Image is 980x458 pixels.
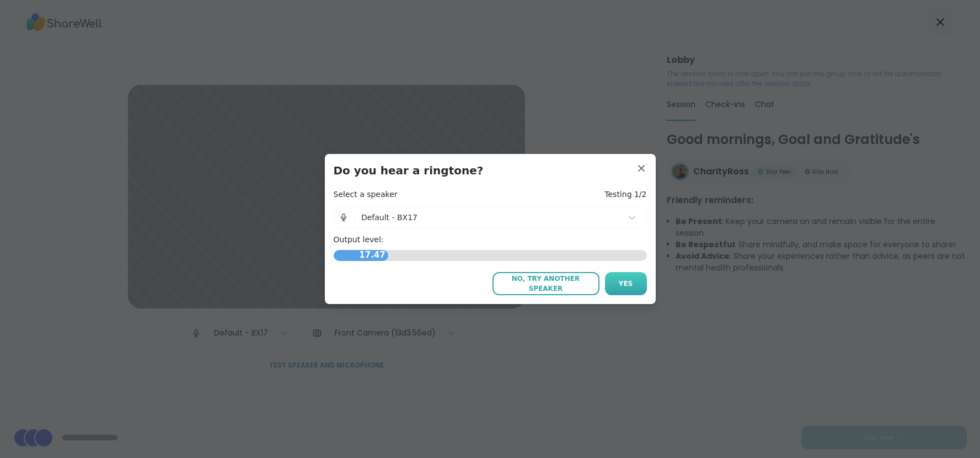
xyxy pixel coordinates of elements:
h4: Testing 1/2 [604,189,646,200]
img: Microphone [339,206,349,228]
h4: Output level: [334,235,647,246]
div: Default - BX17 [361,212,617,223]
span: No, try another speaker [498,274,594,294]
span: 17.47 [356,246,388,264]
button: Yes [605,272,647,295]
h3: Do you hear a ringtone? [334,163,647,178]
button: No, try another speaker [492,272,599,295]
h4: Select a speaker [334,189,398,200]
span: Yes [619,279,633,289]
span: | [353,206,356,228]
